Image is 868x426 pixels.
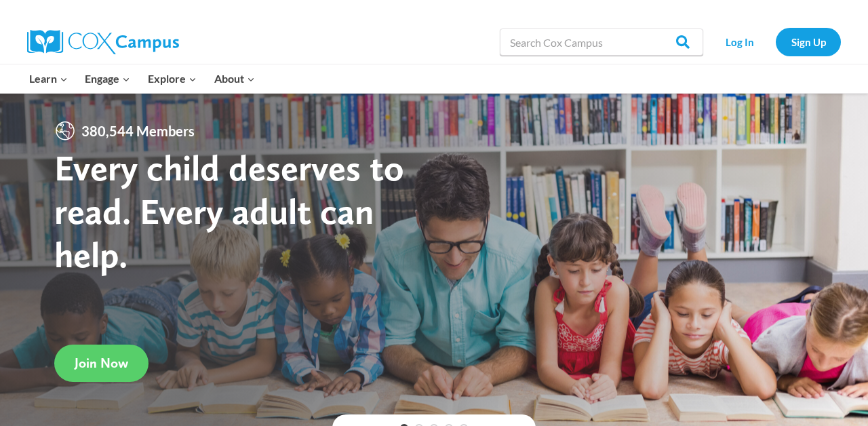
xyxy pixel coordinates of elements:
nav: Primary Navigation [20,64,263,93]
span: About [214,70,255,88]
span: Explore [148,70,197,88]
strong: Every child deserves to read. Every adult can help. [54,146,404,275]
a: Sign Up [776,28,841,56]
a: Join Now [54,345,149,382]
input: Search Cox Campus [500,28,703,56]
span: Learn [29,70,68,88]
span: 380,544 Members [76,120,200,142]
span: Join Now [75,355,128,371]
a: Log In [710,28,769,56]
img: Cox Campus [27,30,179,54]
nav: Secondary Navigation [710,28,841,56]
span: Engage [85,70,130,88]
